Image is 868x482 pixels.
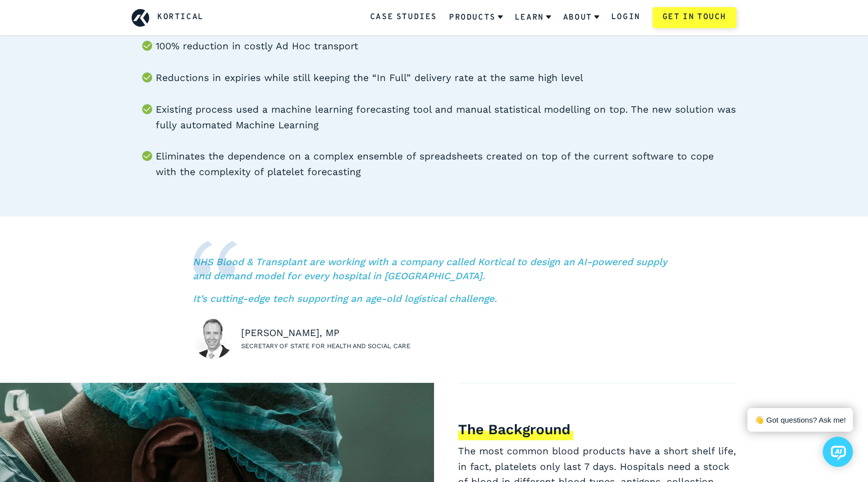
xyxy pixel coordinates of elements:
p: It’s cutting-edge tech supporting an age-old logistical challenge. [193,292,675,306]
a: Case Studies [370,11,437,24]
p: NHS Blood & Transplant are working with a company called Kortical to design an AI-powered supply ... [193,255,675,284]
li: Reductions in expiries while still keeping the “In Full” delivery rate at the same high level [156,70,736,86]
img: Author profile avatar [193,318,233,359]
a: Products [449,5,503,31]
li: 100% reduction in costly Ad Hoc transport [156,39,736,54]
a: About [563,5,599,31]
a: Get in touch [653,7,736,28]
li: Existing process used a machine learning forecasting tool and manual statistical modelling on top... [156,102,736,133]
h3: The Background [458,421,573,440]
img: Quotemark icon [193,240,238,276]
p: [PERSON_NAME], MP [241,326,410,341]
a: Kortical [157,11,204,24]
li: Eliminates the dependence on a complex ensemble of spreadsheets created on top of the current sof... [156,149,736,180]
a: Login [611,11,640,24]
a: Learn [515,5,551,31]
p: Secretary of State for Health and Social Care [241,341,410,351]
